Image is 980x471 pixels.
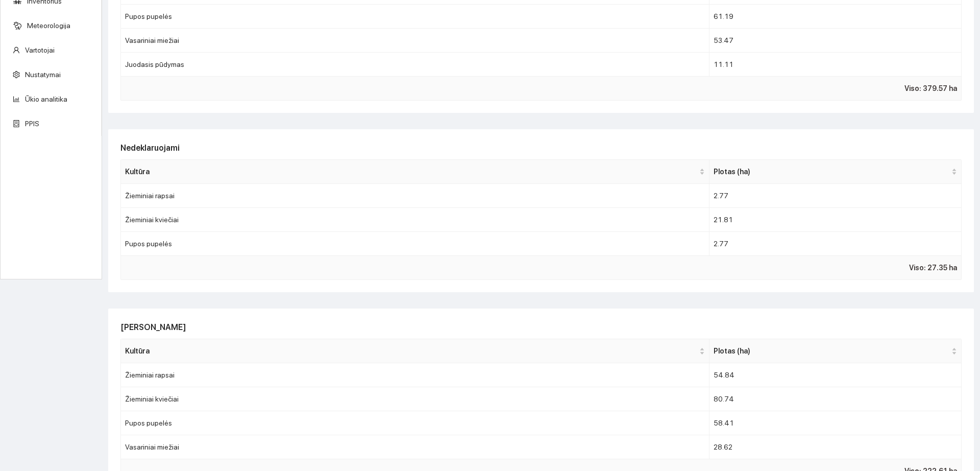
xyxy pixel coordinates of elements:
[120,321,962,334] h2: [PERSON_NAME]
[709,208,962,232] td: 21.81
[121,160,709,184] th: this column's title is Kultūra,this column is sortable
[125,345,697,357] span: Kultūra
[904,83,957,94] span: Viso: 379.57 ha
[709,411,962,435] td: 58.41
[709,387,962,411] td: 80.74
[121,184,709,208] td: Žieminiai rapsai
[125,166,697,177] span: Kultūra
[709,53,962,77] td: 11.11
[709,5,962,29] td: 61.19
[709,29,962,53] td: 53.47
[121,339,709,363] th: this column's title is Kultūra,this column is sortable
[709,184,962,208] td: 2.77
[25,120,39,128] a: PPIS
[121,232,709,256] td: Pupos pupelės
[121,208,709,232] td: Žieminiai kviečiai
[25,70,61,79] a: Nustatymai
[709,232,962,256] td: 2.77
[27,21,70,30] a: Meteorologija
[120,142,962,154] h2: Nedeklaruojami
[121,387,709,411] td: Žieminiai kviečiai
[909,262,957,273] span: Viso: 27.35 ha
[121,435,709,459] td: Vasariniai miežiai
[121,5,709,29] td: Pupos pupelės
[25,46,55,54] a: Vartotojai
[709,339,962,363] th: this column's title is Plotas (ha),this column is sortable
[121,53,709,77] td: Juodasis pūdymas
[121,411,709,435] td: Pupos pupelės
[25,95,67,103] a: Ūkio analitika
[709,160,962,184] th: this column's title is Plotas (ha),this column is sortable
[714,345,949,357] span: Plotas (ha)
[121,363,709,387] td: Žieminiai rapsai
[714,166,949,177] span: Plotas (ha)
[709,363,962,387] td: 54.84
[121,29,709,53] td: Vasariniai miežiai
[709,435,962,459] td: 28.62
